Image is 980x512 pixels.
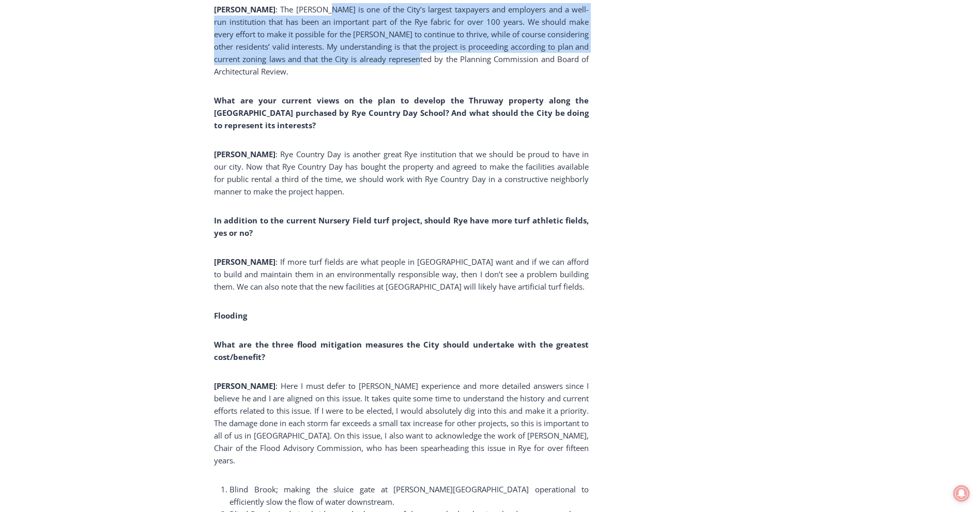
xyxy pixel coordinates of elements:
span: Blind Brook; making the sluice gate at [PERSON_NAME][GEOGRAPHIC_DATA] operational to efficiently ... [229,484,589,507]
div: / [115,87,118,98]
b: What are your current views on the plan to develop the Thruway property along the [GEOGRAPHIC_DAT... [214,95,589,130]
span: : Here I must defer to [PERSON_NAME] experience and more detailed answers since I believe he and ... [214,381,589,465]
div: Co-sponsored by Westchester County Parks [108,31,144,85]
b: In addition to the current Nursery Field turf project, should Rye have more turf athletic fields,... [214,215,589,238]
b: What are the three flood mitigation measures the City should undertake with the greatest cost/ben... [214,339,589,362]
b: [PERSON_NAME] [214,257,275,267]
span: : Rye Country Day is another great Rye institution that we should be proud to have in our city. N... [214,149,589,197]
b: [PERSON_NAME] [214,381,275,391]
span: Intern @ [DOMAIN_NAME] [270,103,479,126]
a: [PERSON_NAME] Read Sanctuary Fall Fest: [DATE] [1,103,149,129]
b: [PERSON_NAME] [214,149,275,159]
img: s_800_29ca6ca9-f6cc-433c-a631-14f6620ca39b.jpeg [1,1,103,103]
div: 1 [108,87,113,98]
span: : If more turf fields are what people in [GEOGRAPHIC_DATA] want and if we can afford to build and... [214,257,589,292]
b: Flooding [214,310,247,321]
div: "At the 10am stand-up meeting, each intern gets a chance to take [PERSON_NAME] and the other inte... [261,1,488,100]
a: Intern @ [DOMAIN_NAME] [249,100,501,129]
h4: [PERSON_NAME] Read Sanctuary Fall Fest: [DATE] [8,104,132,128]
span: : The [PERSON_NAME] is one of the City’s largest taxpayers and employers and a well-run instituti... [214,4,589,77]
div: 6 [120,87,125,98]
b: [PERSON_NAME] [214,4,275,14]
